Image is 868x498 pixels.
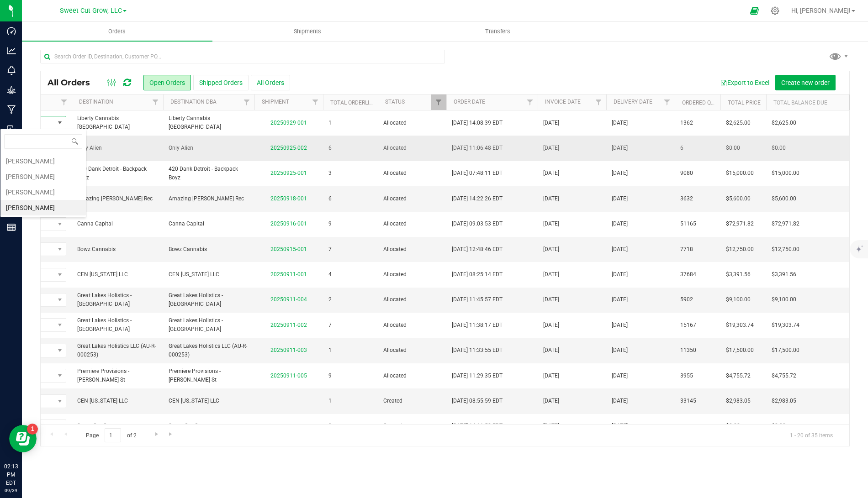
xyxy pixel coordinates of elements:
[772,220,799,228] span: $72,971.82
[60,7,122,15] span: Sweet Cut Grow, LLC
[726,194,751,203] span: $5,600.00
[680,397,696,405] span: 33145
[7,223,16,232] inline-svg: Reports
[769,6,781,15] div: Manage settings
[612,119,628,127] span: [DATE]
[452,372,503,380] span: [DATE] 11:29:35 EDT
[330,100,380,106] a: Total Orderlines
[612,144,628,152] span: [DATE]
[169,220,249,228] span: Canna Capital
[772,397,796,405] span: $2,983.05
[726,220,754,228] span: $72,971.82
[452,119,503,127] span: [DATE] 14:08:39 EDT
[452,321,503,330] span: [DATE] 11:38:17 EDT
[383,220,441,228] span: Allocated
[383,144,441,152] span: Allocated
[77,245,158,254] span: Bowz Cannabis
[78,428,144,442] span: Page of 2
[270,145,307,151] a: 20250925-002
[612,169,628,178] span: [DATE]
[169,245,249,254] span: Bowz Cannabis
[772,422,786,430] span: $0.00
[77,397,158,405] span: CEN [US_STATE] LLC
[169,165,249,182] span: 420 Dank Detroit - Backpack Boyz
[328,422,332,430] span: 0
[543,346,559,355] span: [DATE]
[169,342,249,359] span: Great Lakes Holistics LLC (AU-R-000253)
[383,295,441,304] span: Allocated
[105,428,121,442] input: 1
[27,424,38,435] iframe: Resource center unread badge
[383,119,441,127] span: Allocated
[77,220,158,228] span: Canna Capital
[4,462,18,487] p: 02:13 PM EDT
[543,422,559,430] span: [DATE]
[612,346,628,355] span: [DATE]
[680,119,693,127] span: 1362
[79,99,113,105] a: Destination
[714,75,775,90] button: Export to Excel
[7,46,16,55] inline-svg: Analytics
[169,270,249,279] span: CEN [US_STATE] LLC
[281,27,333,36] span: Shipments
[772,144,786,152] span: $0.00
[383,270,441,279] span: Allocated
[328,295,332,304] span: 2
[9,425,37,452] iframe: Resource center
[726,321,754,330] span: $19,303.74
[543,119,559,127] span: [DATE]
[48,78,99,88] span: All Orders
[328,119,332,127] span: 1
[543,169,559,178] span: [DATE]
[7,105,16,114] inline-svg: Manufacturing
[383,194,441,203] span: Allocated
[612,270,628,279] span: [DATE]
[680,372,693,380] span: 3955
[772,270,796,279] span: $3,391.56
[383,346,441,355] span: Allocated
[328,270,332,279] span: 4
[328,169,332,178] span: 3
[772,295,796,304] span: $9,100.00
[772,169,799,178] span: $15,000.00
[726,245,754,254] span: $12,750.00
[169,316,249,334] span: Great Lakes Holistics - [GEOGRAPHIC_DATA]
[612,295,628,304] span: [DATE]
[612,321,628,330] span: [DATE]
[612,245,628,254] span: [DATE]
[612,422,628,430] span: [DATE]
[328,397,332,405] span: 1
[270,372,307,379] a: 20250911-005
[680,144,683,152] span: 6
[169,114,249,131] span: Liberty Cannabis [GEOGRAPHIC_DATA]
[7,125,16,134] inline-svg: Inbound
[96,27,138,36] span: Orders
[431,94,446,110] a: Filter
[772,119,796,127] span: $2,625.00
[169,144,249,152] span: Only Alien
[783,428,840,442] span: 1 - 20 of 35 items
[680,194,693,203] span: 3632
[40,50,445,63] input: Search Order ID, Destination, Customer PO...
[726,295,751,304] span: $9,100.00
[680,321,696,330] span: 15167
[169,291,249,309] span: Great Lakes Holistics - [GEOGRAPHIC_DATA]
[270,195,307,202] a: 20250918-001
[772,245,799,254] span: $12,750.00
[77,114,158,131] span: Liberty Cannabis [GEOGRAPHIC_DATA]
[726,346,754,355] span: $17,500.00
[0,200,86,215] li: [PERSON_NAME]
[77,194,158,203] span: Amazing [PERSON_NAME] Rec
[0,169,86,184] li: [PERSON_NAME]
[452,295,503,304] span: [DATE] 11:45:57 EDT
[543,397,559,405] span: [DATE]
[612,194,628,203] span: [DATE]
[452,169,503,178] span: [DATE] 07:48:11 EDT
[328,346,332,355] span: 1
[545,99,581,105] a: Invoice Date
[660,94,675,110] a: Filter
[262,99,289,105] a: Shipment
[383,397,441,405] span: Created
[543,270,559,279] span: [DATE]
[77,422,158,430] span: Sweet Cut Grow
